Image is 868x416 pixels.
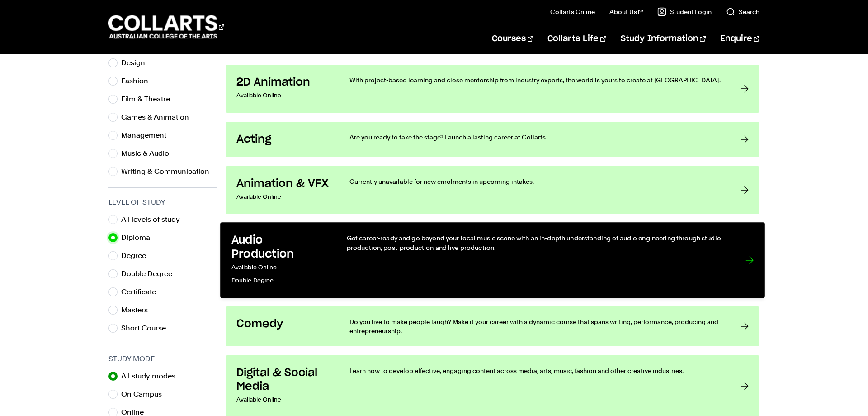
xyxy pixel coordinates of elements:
[121,165,217,178] label: Writing & Communication
[621,24,706,54] a: Study Information
[236,191,331,203] p: Available Online
[121,370,183,383] label: All study modes
[231,234,328,261] h3: Audio Production
[347,234,727,252] p: Get career-ready and go beyond your local music scene with an in-depth understanding of audio eng...
[220,223,765,298] a: Audio Production Available OnlineDouble Degree Get career-ready and go beyond your local music sc...
[121,322,173,335] label: Short Course
[349,133,722,142] p: Are you ready to take the stage? Launch a lasting career at Collarts.
[121,249,153,262] label: Degree
[108,354,217,364] h3: Study Mode
[121,231,157,244] label: Diploma
[726,7,759,16] a: Search
[349,317,722,335] p: Do you live to make people laugh? Make it your career with a dynamic course that spans writing, p...
[550,7,595,16] a: Collarts Online
[226,306,759,346] a: Comedy Do you live to make people laugh? Make it your career with a dynamic course that spans wri...
[108,14,224,40] div: Go to homepage
[349,177,722,186] p: Currently unavailable for new enrolments in upcoming intakes.
[226,122,759,157] a: Acting Are you ready to take the stage? Launch a lasting career at Collarts.
[226,65,759,113] a: 2D Animation Available Online With project-based learning and close mentorship from industry expe...
[121,268,179,280] label: Double Degree
[121,111,196,124] label: Games & Animation
[236,393,331,406] p: Available Online
[492,24,533,54] a: Courses
[121,129,174,142] label: Management
[231,274,328,287] p: Double Degree
[121,304,155,316] label: Masters
[121,286,163,298] label: Certificate
[121,147,176,160] label: Music & Audio
[609,7,643,16] a: About Us
[236,317,331,331] h3: Comedy
[236,76,331,89] h3: 2D Animation
[720,24,759,54] a: Enquire
[547,24,606,54] a: Collarts Life
[657,7,712,16] a: Student Login
[121,57,152,69] label: Design
[121,213,187,226] label: All levels of study
[108,197,217,208] h3: Level of Study
[231,261,328,274] p: Available Online
[349,366,722,375] p: Learn how to develop effective, engaging content across media, arts, music, fashion and other cre...
[121,93,177,105] label: Film & Theatre
[349,76,722,85] p: With project-based learning and close mentorship from industry experts, the world is yours to cre...
[121,75,156,87] label: Fashion
[236,177,331,191] h3: Animation & VFX
[121,388,169,401] label: On Campus
[226,166,759,214] a: Animation & VFX Available Online Currently unavailable for new enrolments in upcoming intakes.
[236,366,331,393] h3: Digital & Social Media
[236,133,331,146] h3: Acting
[236,89,331,102] p: Available Online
